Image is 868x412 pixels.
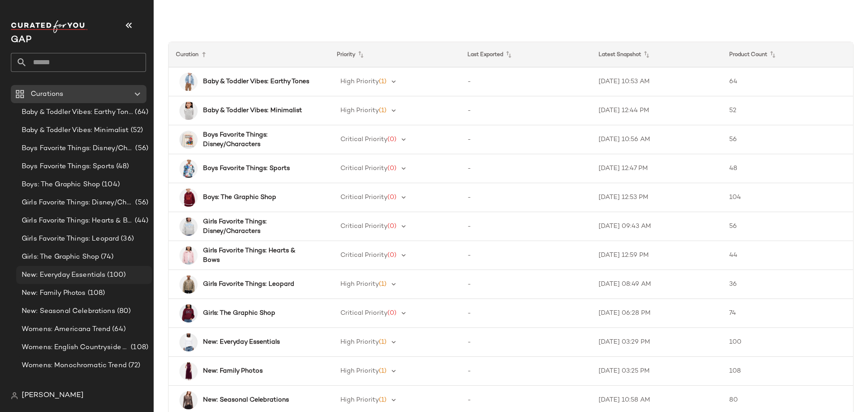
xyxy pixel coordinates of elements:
[100,180,120,190] span: (104)
[179,391,198,409] img: cn60206851.jpg
[22,143,133,154] span: Boys Favorite Things: Disney/Characters
[179,246,198,265] img: cn59854764.jpg
[22,342,129,353] span: Womens: English Countryside Trend
[591,67,722,96] td: [DATE] 10:53 AM
[22,198,133,208] span: Girls Favorite Things: Disney/Characters
[11,392,18,399] img: svg%3e
[179,73,198,91] img: cn59924334.jpg
[179,304,198,322] img: cn56976461.jpg
[11,20,88,33] img: cfy_white_logo.C9jOOHJF.svg
[379,281,387,288] span: (1)
[203,77,309,86] b: Baby & Toddler Vibes: Earthy Tones
[203,106,302,115] b: Baby & Toddler Vibes: Minimalist
[99,252,113,262] span: (74)
[591,154,722,183] td: [DATE] 12:47 PM
[203,279,294,289] b: Girls Favorite Things: Leopard
[340,107,379,114] span: High Priority
[22,234,119,244] span: Girls Favorite Things: Leopard
[340,397,379,403] span: High Priority
[591,270,722,299] td: [DATE] 08:49 AM
[591,42,722,67] th: Latest Snapshot
[591,125,722,154] td: [DATE] 10:56 AM
[340,310,387,317] span: Critical Priority
[340,78,379,85] span: High Priority
[179,189,198,207] img: cn60657793.jpg
[133,198,148,208] span: (56)
[179,160,198,178] img: cn60456854.jpg
[22,107,133,118] span: Baby & Toddler Vibes: Earthy Tones
[115,306,131,317] span: (80)
[31,89,63,99] span: Curations
[460,357,591,386] td: -
[22,324,110,335] span: Womens: Americana Trend
[203,366,263,376] b: New: Family Photos
[22,390,84,401] span: [PERSON_NAME]
[203,217,313,236] b: Girls Favorite Things: Disney/Characters
[379,368,387,374] span: (1)
[460,125,591,154] td: -
[330,42,461,67] th: Priority
[22,252,99,262] span: Girls: The Graphic Shop
[340,194,387,201] span: Critical Priority
[722,241,853,270] td: 44
[460,42,591,67] th: Last Exported
[460,299,591,328] td: -
[340,252,387,259] span: Critical Priority
[110,324,126,335] span: (64)
[379,397,387,403] span: (1)
[203,308,275,318] b: Girls: The Graphic Shop
[460,154,591,183] td: -
[179,275,198,294] img: cn60249542.jpg
[340,223,387,230] span: Critical Priority
[22,270,105,280] span: New: Everyday Essentials
[460,328,591,357] td: -
[22,306,115,317] span: New: Seasonal Celebrations
[179,218,198,236] img: cn60100642.jpg
[133,216,148,226] span: (44)
[203,246,313,265] b: Girls Favorite Things: Hearts & Bows
[387,310,396,317] span: (0)
[203,130,313,149] b: Boys Favorite Things: Disney/Characters
[460,183,591,212] td: -
[119,234,134,244] span: (36)
[722,96,853,125] td: 52
[591,241,722,270] td: [DATE] 12:59 PM
[22,288,86,298] span: New: Family Photos
[387,194,396,201] span: (0)
[22,216,133,226] span: Girls Favorite Things: Hearts & Bows
[460,212,591,241] td: -
[722,125,853,154] td: 56
[722,67,853,96] td: 64
[722,328,853,357] td: 100
[340,339,379,346] span: High Priority
[591,96,722,125] td: [DATE] 12:44 PM
[127,360,141,371] span: (72)
[340,281,379,288] span: High Priority
[179,131,198,149] img: cn60148495.jpg
[340,136,387,143] span: Critical Priority
[722,299,853,328] td: 74
[179,333,198,351] img: cn60429403.jpg
[129,125,143,136] span: (52)
[591,299,722,328] td: [DATE] 06:28 PM
[129,342,148,353] span: (108)
[460,241,591,270] td: -
[203,395,289,405] b: New: Seasonal Celebrations
[722,42,853,67] th: Product Count
[722,212,853,241] td: 56
[133,143,148,154] span: (56)
[722,357,853,386] td: 108
[387,165,396,172] span: (0)
[22,180,100,190] span: Boys: The Graphic Shop
[114,161,129,172] span: (48)
[179,362,198,380] img: cn60351511.jpg
[203,164,290,173] b: Boys Favorite Things: Sports
[591,212,722,241] td: [DATE] 09:43 AM
[387,252,396,259] span: (0)
[379,339,387,346] span: (1)
[203,193,276,202] b: Boys: The Graphic Shop
[722,270,853,299] td: 36
[722,154,853,183] td: 48
[387,136,396,143] span: (0)
[169,42,330,67] th: Curation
